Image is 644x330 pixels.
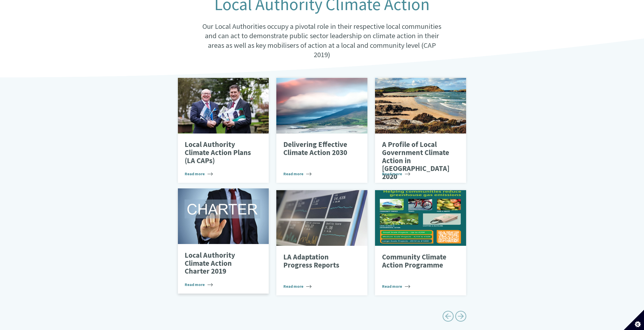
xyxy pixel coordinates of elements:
[185,281,213,288] span: Read more
[375,190,466,295] a: Community Climate Action Programme Read more
[283,283,311,289] span: Read more
[382,141,452,181] p: A Profile of Local Government Climate Action in [GEOGRAPHIC_DATA] 2020
[185,251,254,275] p: Local Authority Climate Action Charter 2019
[178,188,269,294] a: Local Authority Climate Action Charter 2019 Read more
[185,171,213,177] span: Read more
[185,141,254,165] p: Local Authority Climate Action Plans (LA CAPs)
[375,78,466,183] a: A Profile of Local Government Climate Action in [GEOGRAPHIC_DATA] 2020 Read more
[283,171,311,177] span: Read more
[624,310,644,330] button: Set cookie preferences
[442,309,454,326] a: Previous page
[283,141,353,157] p: Delivering Effective Climate Action 2030
[283,253,353,269] p: LA Adaptation Progress Reports
[276,190,367,295] a: LA Adaptation Progress Reports Read more
[382,283,410,289] span: Read more
[178,78,269,183] a: Local Authority Climate Action Plans (LA CAPs) Read more
[199,22,445,60] p: Our Local Authorities occupy a pivotal role in their respective local communities and can act to ...
[382,171,410,177] span: Read more
[276,78,367,183] a: Delivering Effective Climate Action 2030 Read more
[382,253,452,269] p: Community Climate Action Programme
[455,309,466,326] a: Next page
